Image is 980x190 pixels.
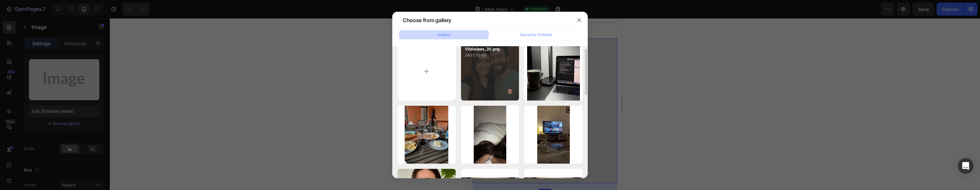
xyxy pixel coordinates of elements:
div: Open Intercom Messenger [958,158,973,174]
button: Recently Deleted [491,30,581,39]
div: Gallery [437,32,451,38]
p: Vitalwipes_20.png [465,46,515,52]
button: Gallery [399,30,489,39]
img: image [405,106,448,164]
img: image [527,42,580,101]
div: Image [12,24,26,30]
div: Recently Deleted [520,32,552,38]
div: Choose from gallery [403,16,451,24]
img: image [537,106,570,164]
img: image [474,106,506,164]
p: 2407.70 kb [465,52,515,59]
img: 1080x1080 [4,20,149,165]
